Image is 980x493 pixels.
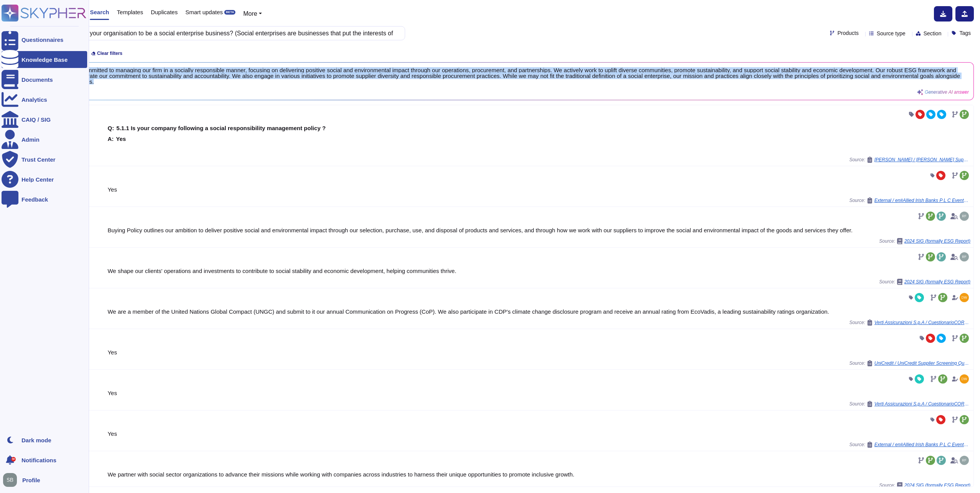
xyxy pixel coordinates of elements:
button: user [2,471,22,488]
span: Source: [849,442,970,448]
a: Feedback [2,191,87,208]
div: 9+ [11,457,16,462]
span: Verti Assicurazioni S.p.A / CuestionarioCORE ENG Skypher [874,402,970,406]
span: Source: [849,157,970,163]
a: Knowledge Base [2,51,87,68]
span: Search [90,9,109,15]
div: CAIQ / SIG [22,117,51,122]
div: Documents [22,77,53,83]
a: Questionnaires [2,31,87,48]
span: Section [924,31,942,36]
span: Generative AI answer [925,90,969,94]
div: BETA [224,10,235,15]
span: Source: [879,238,970,244]
div: Feedback [22,197,48,202]
div: Yes [108,390,970,396]
div: Yes [108,349,970,355]
b: 5.1.1 Is your company following a social responsibility management policy ? [116,125,326,131]
span: 2024 SIG (formally ESG Report) [904,483,970,488]
img: user [960,252,969,261]
span: Notifications [22,457,56,463]
div: Buying Policy outlines our ambition to deliver positive social and environmental impact through o... [108,227,970,233]
span: UniCredit / UniCredit Supplier Screening Questionnaire [874,361,970,366]
span: Our organization is committed to managing our firm in a socially responsible manner, focusing on ... [31,67,969,84]
span: Products [838,30,859,36]
span: Source: [879,482,970,488]
span: Source: [849,197,970,203]
input: Search a question or template... [30,26,397,40]
span: 2024 SIG (formally ESG Report) [904,239,970,243]
div: Questionnaires [22,37,63,43]
span: Smart updates [185,9,223,15]
div: We are a member of the United Nations Global Compact (UNGC) and submit to it our annual Communica... [108,309,970,314]
span: External / en#Allied Irish Banks P L C Event#873 [874,198,970,203]
span: Clear filters [97,51,122,56]
img: user [3,473,17,487]
span: Duplicates [151,9,178,15]
a: Help Center [2,171,87,188]
span: Verti Assicurazioni S.p.A / CuestionarioCORE ENG Skypher [874,320,970,325]
img: user [960,293,969,302]
span: External / en#Allied Irish Banks P L C Event#873 [874,442,970,447]
a: Analytics [2,91,87,108]
b: A: [108,136,114,142]
span: Tags [959,30,971,36]
span: [PERSON_NAME] / [PERSON_NAME] Supplier Portal Questionnaire Export [874,157,970,162]
img: user [960,374,969,384]
a: Trust Center [2,151,87,168]
div: Analytics [22,97,47,103]
span: Source: [849,360,970,366]
b: Q: [108,125,114,131]
div: Trust Center [22,157,55,162]
img: user [960,456,969,465]
span: Source: [849,401,970,407]
button: More [243,9,262,18]
span: Source type [877,31,906,36]
span: 2024 SIG (formally ESG Report) [904,280,970,284]
span: Source: [879,279,970,285]
div: Dark mode [22,437,51,443]
div: We shape our clients' operations and investments to contribute to social stability and economic d... [108,268,970,274]
a: CAIQ / SIG [2,111,87,128]
span: Templates [117,9,143,15]
div: Admin [22,137,40,142]
img: user [960,212,969,221]
div: Knowledge Base [22,57,68,63]
div: We partner with social sector organizations to advance their missions while working with companie... [108,471,970,477]
div: Yes [108,187,970,192]
div: Yes [108,431,970,437]
a: Admin [2,131,87,148]
b: Yes [116,136,126,142]
a: Documents [2,71,87,88]
span: More [243,10,257,17]
span: Profile [22,477,40,483]
span: Source: [849,319,970,326]
div: Help Center [22,177,54,182]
